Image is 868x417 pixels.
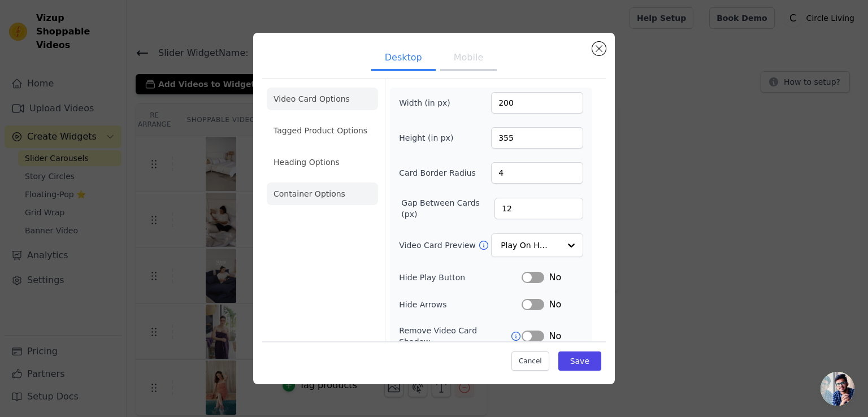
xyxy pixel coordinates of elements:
[267,88,378,110] li: Video Card Options
[549,271,561,284] span: No
[549,329,561,343] span: No
[592,42,606,55] button: Close modal
[267,119,378,142] li: Tagged Product Options
[267,183,378,205] li: Container Options
[371,46,436,71] button: Desktop
[399,272,522,283] label: Hide Play Button
[399,97,461,108] label: Width (in px)
[511,351,549,371] button: Cancel
[399,325,510,347] label: Remove Video Card Shadow
[821,372,854,406] a: Open chat
[549,298,561,311] span: No
[399,167,476,179] label: Card Border Radius
[399,240,478,251] label: Video Card Preview
[401,197,494,220] label: Gap Between Cards (px)
[399,132,461,144] label: Height (in px)
[440,46,497,71] button: Mobile
[267,151,378,173] li: Heading Options
[399,299,522,310] label: Hide Arrows
[558,351,601,371] button: Save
